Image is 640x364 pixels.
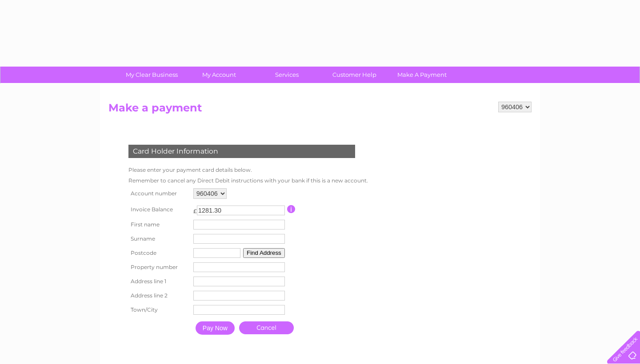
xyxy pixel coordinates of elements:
th: Address line 1 [126,274,191,289]
input: Pay Now [196,321,235,335]
a: My Account [183,67,256,83]
th: Invoice Balance [126,201,191,218]
th: Address line 2 [126,289,191,303]
a: Customer Help [318,67,391,83]
td: £ [193,203,197,214]
td: Remember to cancel any Direct Debit instructions with your bank if this is a new account. [126,175,370,186]
div: Card Holder Information [128,145,355,158]
a: Cancel [239,321,294,334]
th: Surname [126,232,191,246]
th: Property number [126,260,191,274]
a: Make A Payment [385,67,459,83]
h2: Make a payment [108,102,532,119]
button: Find Address [243,248,285,258]
th: Account number [126,186,191,201]
td: Please enter your payment card details below. [126,165,370,175]
input: Information [287,205,296,213]
th: Postcode [126,246,191,260]
th: Town/City [126,303,191,317]
a: My Clear Business [115,67,188,83]
th: First name [126,218,191,232]
a: Services [250,67,324,83]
